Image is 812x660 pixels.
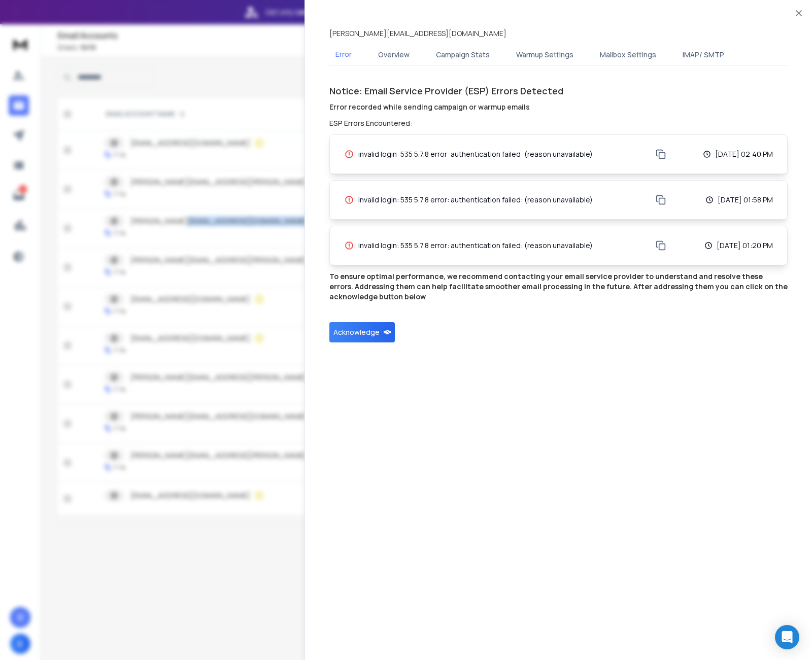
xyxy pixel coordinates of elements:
h1: Notice: Email Service Provider (ESP) Errors Detected [329,84,788,112]
span: invalid login: 535 5.7.8 error: authentication failed: (reason unavailable) [358,149,593,159]
button: Acknowledge [329,322,395,342]
p: [PERSON_NAME][EMAIL_ADDRESS][DOMAIN_NAME] [329,28,506,39]
span: invalid login: 535 5.7.8 error: authentication failed: (reason unavailable) [358,195,593,205]
p: To ensure optimal performance, we recommend contacting your email service provider to understand ... [329,271,788,302]
button: Error [329,43,358,66]
button: Warmup Settings [510,44,580,66]
p: [DATE] 02:40 PM [715,149,773,159]
h4: Error recorded while sending campaign or warmup emails [329,102,788,112]
button: Campaign Stats [430,44,496,66]
button: Mailbox Settings [594,44,662,66]
button: Overview [372,44,416,66]
h3: ESP Errors Encountered: [329,118,788,128]
p: [DATE] 01:20 PM [717,240,773,251]
div: Open Intercom Messenger [775,625,799,649]
button: IMAP/ SMTP [676,44,730,66]
p: [DATE] 01:58 PM [718,195,773,205]
span: invalid login: 535 5.7.8 error: authentication failed: (reason unavailable) [358,240,593,251]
